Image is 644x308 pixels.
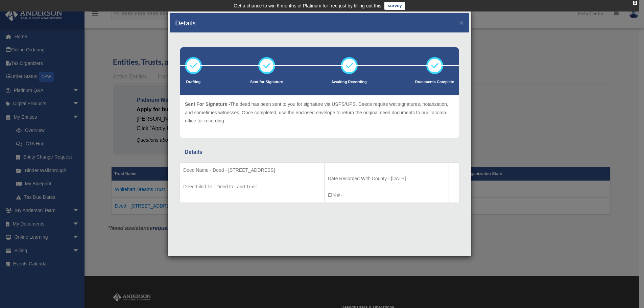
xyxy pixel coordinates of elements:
p: Deed Name - Deed - [STREET_ADDRESS] [183,166,321,174]
div: close [633,1,637,5]
p: Awaiting Recording [331,79,367,86]
span: Sent For Signature - [185,101,230,107]
button: × [459,19,464,26]
p: The deed has been sent to you for signature via USPS/UPS. Deeds require wet signatures, notarizat... [185,100,454,125]
p: Documents Complete [415,79,454,86]
p: Deed Filed To - Deed to Land Trust [183,183,321,191]
div: Details [185,147,454,157]
p: Drafting [185,79,202,86]
p: Sent for Signature [250,79,283,86]
p: EIN # - [328,191,445,199]
div: Get a chance to win 6 months of Platinum for free just by filling out this [234,2,381,10]
a: survey [384,2,405,10]
h4: Details [175,18,196,27]
p: Date Recorded With County - [DATE] [328,174,445,183]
